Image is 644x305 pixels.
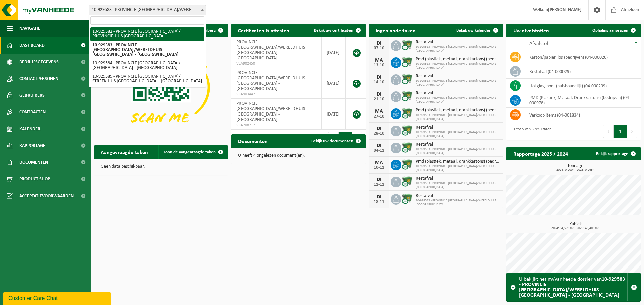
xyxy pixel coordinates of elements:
[416,147,500,155] span: 10-929583 - PROVINCIE [GEOGRAPHIC_DATA]/WERELDHUIS [GEOGRAPHIC_DATA]
[451,24,502,37] a: Bekijk uw kalender
[322,37,346,68] td: [DATE]
[164,150,216,154] span: Toon de aangevraagde taken
[19,87,45,104] span: Gebruikers
[322,68,346,99] td: [DATE]
[372,92,386,97] div: DI
[372,177,386,182] div: DI
[19,121,40,137] span: Kalender
[372,58,386,63] div: MA
[416,57,500,62] span: Pmd (plastiek, metaal, drankkartons) (bedrijven)
[322,99,346,130] td: [DATE]
[311,139,353,143] span: Bekijk uw documenten
[416,159,500,164] span: Pmd (plastiek, metaal, drankkartons) (bedrijven)
[19,187,74,204] span: Acceptatievoorwaarden
[372,75,386,80] div: DI
[416,181,500,189] span: 10-929583 - PROVINCIE [GEOGRAPHIC_DATA]/WERELDHUIS [GEOGRAPHIC_DATA]
[401,107,413,119] img: WB-0770-CU
[101,164,221,169] p: Geen data beschikbaar.
[401,39,413,51] img: WB-0770-CU
[372,165,386,170] div: 10-11
[372,131,386,136] div: 28-10
[416,79,500,87] span: 10-929583 - PROVINCIE [GEOGRAPHIC_DATA]/WERELDHUIS [GEOGRAPHIC_DATA]
[372,41,386,46] div: DI
[372,160,386,165] div: MA
[614,125,627,138] button: 1
[401,73,413,85] img: WB-0770-CU
[416,130,500,138] span: 10-929583 - PROVINCIE [GEOGRAPHIC_DATA]/WERELDHUIS [GEOGRAPHIC_DATA]
[19,54,59,70] span: Bedrijfsgegevens
[401,125,413,136] img: WB-0770-CU
[592,28,628,33] span: Ophaling aanvragen
[401,142,413,153] img: WB-0770-CU
[510,222,641,230] h3: Kubiek
[519,273,627,301] div: U bekijkt het myVanheede dossier van
[19,171,50,187] span: Product Shop
[524,93,641,108] td: PMD (Plastiek, Metaal, Drankkartons) (bedrijven) (04-000978)
[236,70,305,91] span: PROVINCIE [GEOGRAPHIC_DATA]/WERELDHUIS [GEOGRAPHIC_DATA] - [GEOGRAPHIC_DATA]
[372,114,386,119] div: 27-10
[524,50,641,64] td: karton/papier, los (bedrijven) (04-000026)
[19,154,48,171] span: Documenten
[506,24,556,37] h2: Uw afvalstoffen
[416,142,500,147] span: Restafval
[548,7,582,12] strong: [PERSON_NAME]
[231,134,274,147] h2: Documenten
[372,80,386,85] div: 14-10
[90,59,204,72] li: 10-929584 - PROVINCIE [GEOGRAPHIC_DATA]/ [GEOGRAPHIC_DATA] - [GEOGRAPHIC_DATA]
[416,176,500,181] span: Restafval
[372,126,386,131] div: DI
[238,153,359,158] p: U heeft 4 ongelezen document(en).
[401,176,413,187] img: WB-0770-CU
[90,41,204,59] li: 10-929583 - PROVINCIE [GEOGRAPHIC_DATA]/WERELDHUIS [GEOGRAPHIC_DATA] - [GEOGRAPHIC_DATA]
[236,61,316,66] span: VLA902450
[94,37,228,138] img: Download de VHEPlus App
[236,92,316,97] span: VLA903447
[416,193,500,199] span: Restafval
[90,72,204,86] li: 10-929585 - PROVINCIE [GEOGRAPHIC_DATA]/ STREEKHUIS [GEOGRAPHIC_DATA] - [GEOGRAPHIC_DATA]
[372,97,386,102] div: 21-10
[401,193,413,204] img: WB-0770-CU
[158,145,227,159] a: Toon de aangevraagde taken
[201,28,216,33] span: Verberg
[510,168,641,172] span: 2024: 0,000 t - 2025: 0,065 t
[416,91,500,96] span: Restafval
[306,134,365,148] a: Bekijk uw documenten
[456,28,491,33] span: Bekijk uw kalender
[314,28,353,33] span: Bekijk uw certificaten
[416,113,500,121] span: 10-929583 - PROVINCIE [GEOGRAPHIC_DATA]/WERELDHUIS [GEOGRAPHIC_DATA]
[401,56,413,68] img: WB-0770-CU
[416,74,500,79] span: Restafval
[372,182,386,187] div: 11-11
[19,104,46,121] span: Contracten
[524,79,641,93] td: hol glas, bont (huishoudelijk) (04-000209)
[510,124,551,139] div: 1 tot 5 van 5 resultaten
[510,164,641,172] h3: Tonnage
[603,125,614,138] button: Previous
[231,24,296,37] h2: Certificaten & attesten
[416,125,500,130] span: Restafval
[372,46,386,51] div: 07-10
[372,109,386,114] div: MA
[524,108,641,122] td: verkoop items (04-001834)
[524,64,641,79] td: restafval (04-000029)
[19,137,45,154] span: Rapportage
[372,200,386,204] div: 18-11
[94,145,155,158] h2: Aangevraagde taken
[401,90,413,102] img: WB-0770-CU
[587,24,640,37] a: Ophaling aanvragen
[416,40,500,45] span: Restafval
[529,41,548,46] span: Afvalstof
[519,277,625,298] strong: 10-929583 - PROVINCIE [GEOGRAPHIC_DATA]/WERELDHUIS [GEOGRAPHIC_DATA] - [GEOGRAPHIC_DATA]
[416,45,500,53] span: 10-929583 - PROVINCIE [GEOGRAPHIC_DATA]/WERELDHUIS [GEOGRAPHIC_DATA]
[416,164,500,172] span: 10-929583 - PROVINCIE [GEOGRAPHIC_DATA]/WERELDHUIS [GEOGRAPHIC_DATA]
[236,40,305,61] span: PROVINCIE [GEOGRAPHIC_DATA]/WERELDHUIS [GEOGRAPHIC_DATA] - [GEOGRAPHIC_DATA]
[372,148,386,153] div: 04-11
[89,5,206,15] span: 10-929583 - PROVINCIE WEST-VLAANDEREN/WERELDHUIS WEST-VLAANDEREN - ROESELARE
[19,20,40,37] span: Navigatie
[416,96,500,104] span: 10-929583 - PROVINCIE [GEOGRAPHIC_DATA]/WERELDHUIS [GEOGRAPHIC_DATA]
[627,125,637,138] button: Next
[372,143,386,148] div: DI
[196,24,227,37] button: Verberg
[372,63,386,68] div: 13-10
